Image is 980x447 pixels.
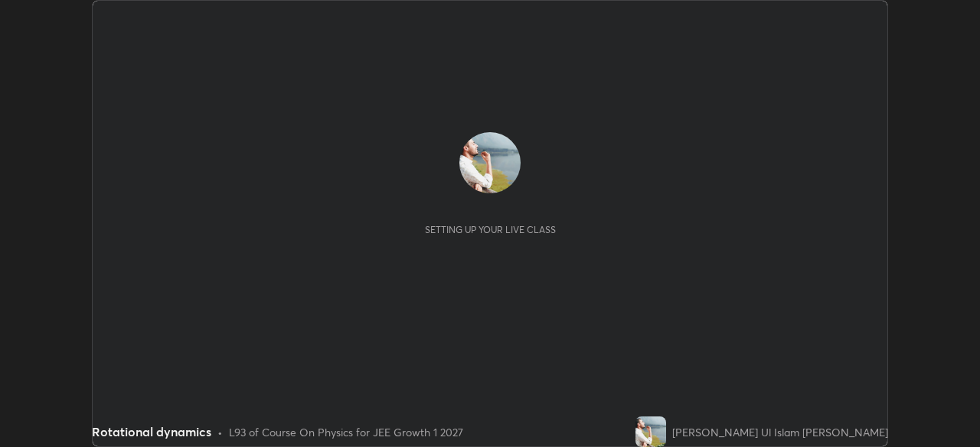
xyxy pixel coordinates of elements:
div: [PERSON_NAME] Ul Islam [PERSON_NAME] [672,424,888,440]
div: Setting up your live class [425,224,556,235]
img: 8542fd9634654b18b5ab1538d47c8f9c.jpg [635,416,666,447]
div: L93 of Course On Physics for JEE Growth 1 2027 [229,424,463,440]
img: 8542fd9634654b18b5ab1538d47c8f9c.jpg [459,132,521,193]
div: • [217,424,223,440]
div: Rotational dynamics [92,423,211,441]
